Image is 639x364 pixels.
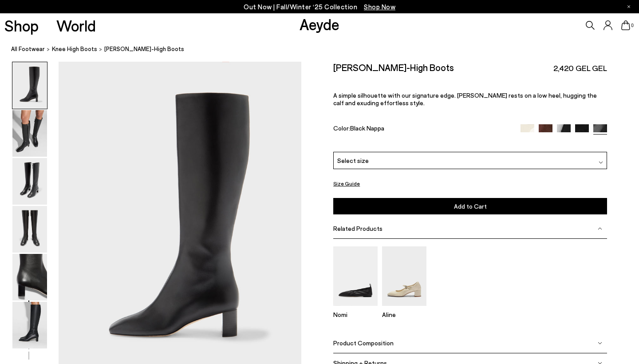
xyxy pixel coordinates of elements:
[104,44,184,54] span: [PERSON_NAME]-High Boots
[52,44,97,54] a: knee high boots
[630,23,635,28] span: 0
[333,178,360,189] button: Size Guide
[382,311,426,318] p: Aline
[364,3,395,11] span: Navigate to /collections/new-in
[244,1,395,12] p: Out Now | Fall/Winter ‘25 Collection
[598,226,602,231] img: svg%3E
[333,300,378,318] a: Nomi Ruched Flats Nomi
[11,44,45,54] a: All Footwear
[12,62,47,109] img: Marty Knee-High Boots - Image 1
[333,91,607,107] p: A simple silhouette with our signature edge. [PERSON_NAME] rests on a low heel, hugging the calf ...
[333,339,394,347] span: Product Composition
[333,311,378,318] p: Nomi
[454,202,487,210] span: Add to Cart
[599,160,603,165] img: svg%3E
[333,62,454,73] h2: [PERSON_NAME]-High Boots
[333,225,383,232] span: Related Products
[337,156,369,165] span: Select size
[56,18,96,33] a: World
[333,198,607,214] button: Add to Cart
[350,124,384,132] span: Black Nappa
[52,45,97,52] span: knee high boots
[333,246,378,305] img: Nomi Ruched Flats
[12,254,47,301] img: Marty Knee-High Boots - Image 5
[333,124,512,135] div: Color:
[12,110,47,157] img: Marty Knee-High Boots - Image 2
[300,15,339,33] a: Aeyde
[4,18,39,33] a: Shop
[12,158,47,205] img: Marty Knee-High Boots - Image 3
[12,302,47,348] img: Marty Knee-High Boots - Image 6
[12,206,47,253] img: Marty Knee-High Boots - Image 4
[621,20,630,30] a: 0
[382,246,426,305] img: Aline Leather Mary-Jane Pumps
[598,341,602,345] img: svg%3E
[382,300,426,318] a: Aline Leather Mary-Jane Pumps Aline
[553,63,607,74] span: 2,420 GEL GEL
[11,37,639,62] nav: breadcrumb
